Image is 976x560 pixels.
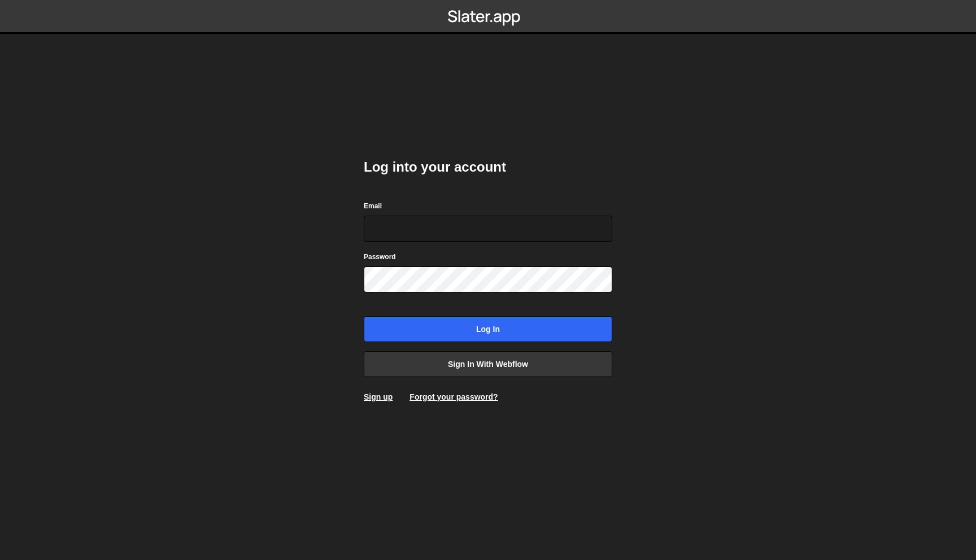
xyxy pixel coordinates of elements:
[364,392,393,401] a: Sign up
[364,351,612,377] a: Sign in with Webflow
[364,251,396,262] label: Password
[364,316,612,342] input: Log in
[409,392,498,401] a: Forgot your password?
[364,158,612,176] h2: Log into your account
[364,200,382,212] label: Email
